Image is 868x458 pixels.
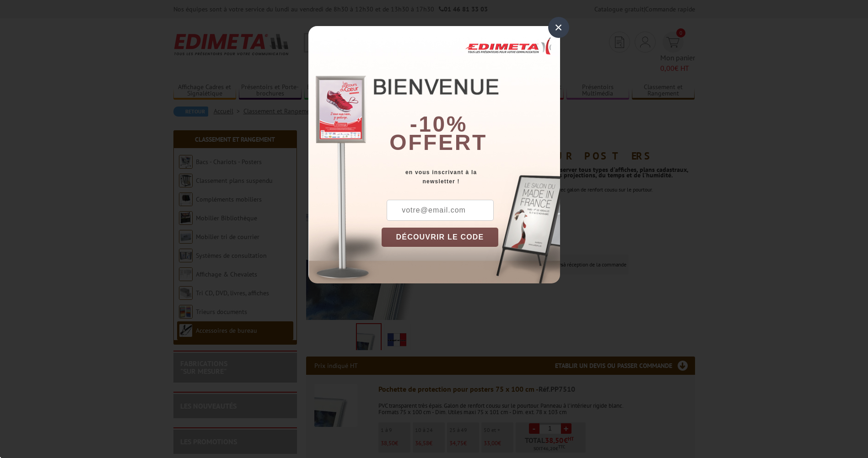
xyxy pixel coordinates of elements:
input: votre@email.com [387,200,494,221]
div: × [548,17,569,38]
button: DÉCOUVRIR LE CODE [382,228,499,247]
b: -10% [410,112,468,136]
font: offert [389,130,487,154]
div: en vous inscrivant à la newsletter ! [382,168,560,186]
